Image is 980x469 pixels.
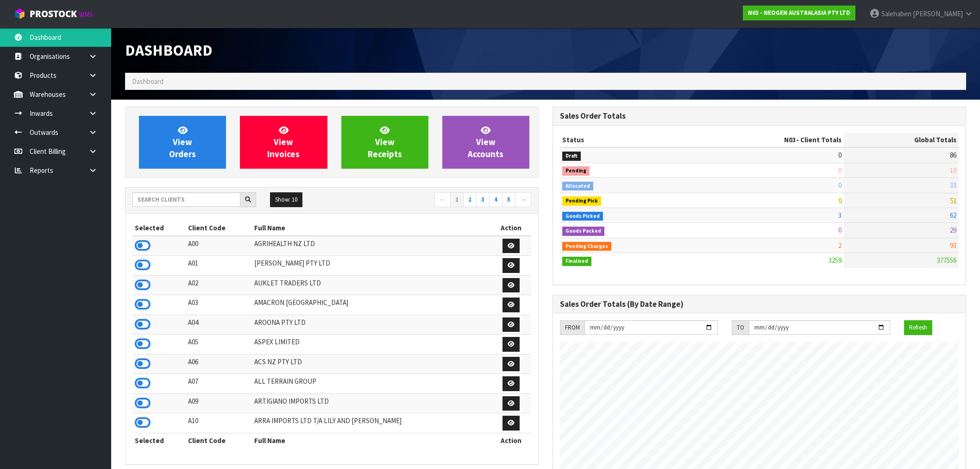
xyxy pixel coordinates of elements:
[139,116,226,169] a: ViewOrders
[368,125,402,159] span: View Receipts
[784,135,796,144] span: N03
[829,256,842,265] span: 3259
[186,295,252,315] td: A03
[562,182,593,191] span: Allocated
[186,393,252,413] td: A09
[562,152,581,161] span: Draft
[267,125,300,159] span: View Invoices
[950,181,956,190] span: 33
[186,256,252,276] td: A01
[186,275,252,295] td: A02
[950,211,956,220] span: 62
[252,335,491,355] td: ASPEX LIMITED
[14,8,25,19] img: cube-alt.png
[169,125,196,159] span: View Orders
[186,433,252,448] th: Client Code
[937,256,956,265] span: 377556
[844,133,959,147] th: Global Totals
[748,9,850,17] strong: N03 - NEOGEN AUSTRALASIA PTY LTD
[743,6,855,20] a: N03 - NEOGEN AUSTRALASIA PTY LTD
[838,166,842,175] span: 0
[560,320,584,335] div: FROM
[950,226,956,234] span: 29
[838,196,842,205] span: 0
[442,116,529,169] a: ViewAccounts
[125,40,213,60] span: Dashboard
[838,211,842,220] span: 3
[186,354,252,374] td: A06
[252,295,491,315] td: AMACRON [GEOGRAPHIC_DATA]
[240,116,327,169] a: ViewInvoices
[252,236,491,256] td: AGRIHEALTH NZ LTD
[186,335,252,355] td: A05
[186,413,252,433] td: A10
[434,192,451,207] a: ←
[252,256,491,276] td: [PERSON_NAME] PTY LTD
[560,133,691,147] th: Status
[79,10,93,19] small: WMS
[252,374,491,394] td: ALL TERRAIN GROUP
[562,242,611,251] span: Pending Charges
[252,221,491,235] th: Full Name
[562,227,604,236] span: Goods Packed
[881,9,911,18] span: Salehaben
[468,125,503,159] span: View Accounts
[950,241,956,250] span: 93
[838,226,842,234] span: 0
[252,413,491,433] td: ARRA IMPORTS LTD T/A LILY AND [PERSON_NAME]
[562,257,591,266] span: Finalised
[562,196,601,206] span: Pending Pick
[252,433,491,448] th: Full Name
[562,212,603,221] span: Goods Picked
[562,166,590,176] span: Pending
[476,192,490,207] a: 3
[838,181,842,190] span: 0
[950,196,956,205] span: 51
[30,8,77,20] span: ProStock
[186,315,252,335] td: A04
[491,221,531,235] th: Action
[491,433,531,448] th: Action
[515,192,531,207] a: →
[252,354,491,374] td: ACS NZ PTY LTD
[950,151,956,159] span: 86
[502,192,515,207] a: 5
[950,166,956,175] span: 10
[489,192,503,207] a: 4
[186,236,252,256] td: A00
[186,221,252,235] th: Client Code
[560,112,959,120] h3: Sales Order Totals
[186,374,252,394] td: A07
[132,192,240,207] input: Search clients
[339,192,531,209] nav: Page navigation
[132,433,186,448] th: Selected
[913,9,963,18] span: [PERSON_NAME]
[463,192,477,207] a: 2
[252,393,491,413] td: ARTIGIANO IMPORTS LTD
[132,77,163,86] span: Dashboard
[270,192,302,207] button: Show: 10
[838,241,842,250] span: 2
[252,315,491,335] td: AROONA PTY LTD
[691,133,844,147] th: - Client Totals
[560,300,959,309] h3: Sales Order Totals (By Date Range)
[252,275,491,295] td: AUKLET TRADERS LTD
[132,221,186,235] th: Selected
[904,320,932,335] button: Refresh
[341,116,428,169] a: ViewReceipts
[450,192,464,207] a: 1
[838,151,842,159] span: 0
[732,320,749,335] div: TO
